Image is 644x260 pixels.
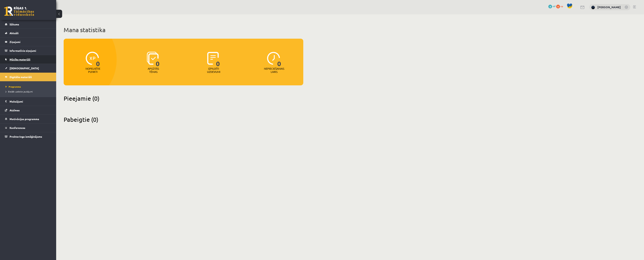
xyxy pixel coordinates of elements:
a: Digitālie materiāli [5,73,51,81]
a: Konferences [5,123,51,132]
span: Biežāk uzdotie jautājumi [6,90,33,93]
span: Sākums [10,23,19,26]
a: Programma [6,85,52,88]
span: Aktuāli [10,31,19,35]
span: mP [553,5,556,8]
a: Atzīmes [5,106,51,114]
a: 0 xp [556,5,565,8]
legend: Ziņojumi [10,38,51,46]
span: Konferences [10,126,25,129]
span: 0 [556,5,560,8]
span: 0 [156,52,160,67]
p: Apgūtās tēmas [146,67,161,73]
span: Mācību materiāli [10,58,30,61]
a: Ziņojumi [5,38,51,46]
span: 0 [96,52,100,67]
h2: Pieejamie (0) [64,95,303,102]
span: Programma [6,85,21,88]
p: Nepieciešamais laiks [264,67,284,73]
a: Mācību materiāli [5,55,51,64]
span: Digitālie materiāli [10,75,32,79]
img: icon-learned-topics-4a711ccc23c960034f471b6e78daf4a3bad4a20eaf4de84257b87e66633f6470.svg [147,52,159,65]
img: icon-clock-7be60019b62300814b6bd22b8e044499b485619524d84068768e800edab66f18.svg [267,52,280,65]
span: 0 [277,52,281,67]
p: Nopelnītie punkti [86,67,100,73]
legend: Maksājumi [10,97,51,106]
img: icon-xp-0682a9bc20223a9ccc6f5883a126b849a74cddfe5390d2b41b4391c66f2066e7.svg [86,52,99,65]
span: Motivācijas programma [10,117,39,121]
a: Sākums [5,20,51,29]
img: Nikolass Karpjuks [591,6,595,9]
span: 4 [548,5,552,8]
a: [PERSON_NAME] [597,5,621,9]
a: Maksājumi [5,97,51,106]
a: Biežāk uzdotie jautājumi [6,90,52,93]
img: icon-completed-tasks-ad58ae20a441b2904462921112bc710f1caf180af7a3daa7317a5a94f2d26646.svg [207,52,219,65]
span: xp [561,5,563,8]
a: Informatīvie ziņojumi [5,46,51,55]
span: Atzīmes [10,109,20,112]
h1: Mana statistika [64,26,303,34]
a: Aktuāli [5,29,51,37]
legend: Informatīvie ziņojumi [10,46,51,55]
a: Rīgas 1. Tālmācības vidusskola [4,7,34,16]
h2: Pabeigtie (0) [64,116,303,123]
span: Proktoringa izmēģinājums [10,135,42,138]
a: 4 mP [548,5,556,8]
p: Izpildīti uzdevumi [206,67,221,73]
a: Proktoringa izmēģinājums [5,132,51,141]
a: [DEMOGRAPHIC_DATA] [5,64,51,72]
span: 0 [216,52,220,67]
span: [DEMOGRAPHIC_DATA] [10,66,39,70]
a: Motivācijas programma [5,115,51,123]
